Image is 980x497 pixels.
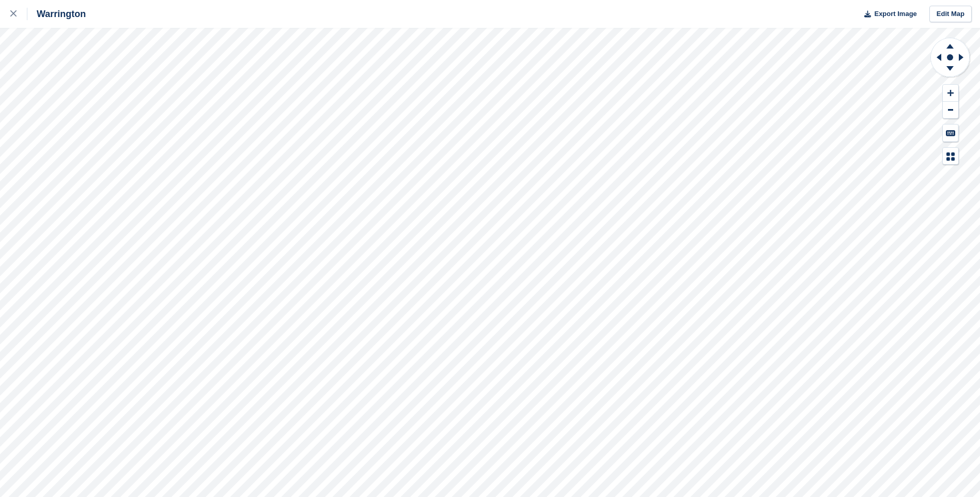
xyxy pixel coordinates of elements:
span: Export Image [874,9,916,19]
button: Export Image [858,6,917,23]
button: Keyboard Shortcuts [943,125,958,142]
button: Zoom In [943,85,958,102]
button: Map Legend [943,148,958,165]
div: Warrington [27,8,86,20]
a: Edit Map [929,6,972,23]
button: Zoom Out [943,102,958,119]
